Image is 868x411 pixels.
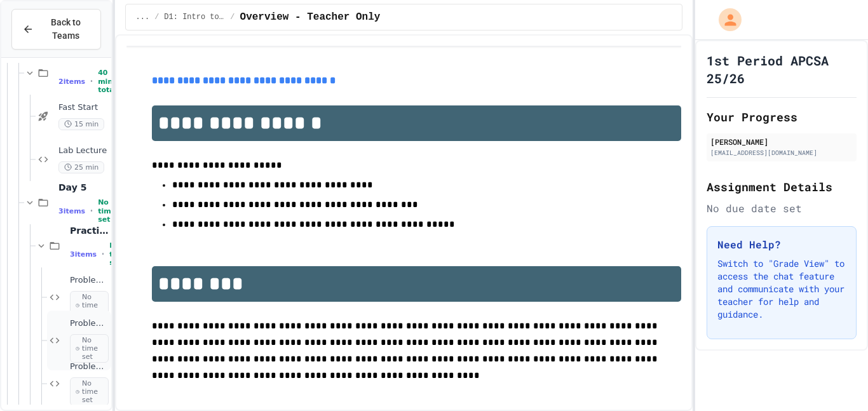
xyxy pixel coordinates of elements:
span: / [154,12,159,22]
h2: Assignment Details [707,178,857,196]
span: No time set [98,198,116,224]
span: D1: Intro to APCSA [164,12,225,22]
span: • [90,76,93,86]
span: No time set [109,241,127,267]
span: Practice (20 mins) [70,225,109,236]
span: Day 5 [58,182,109,193]
button: Back to Teams [11,9,101,50]
span: Overview - Teacher Only [240,10,381,25]
div: [EMAIL_ADDRESS][DOMAIN_NAME] [710,148,853,158]
span: Back to Teams [41,16,90,43]
span: ... [136,12,150,22]
h3: Need Help? [717,237,846,252]
div: [PERSON_NAME] [710,136,853,147]
span: Lab Lecture [58,145,109,156]
span: Problem 3: Perfect Game Checker [70,361,109,372]
span: 40 min total [98,69,116,94]
span: No time set [70,291,109,320]
span: 2 items [58,77,85,86]
span: 25 min [58,161,104,173]
span: • [90,206,93,216]
span: • [102,249,104,259]
p: Switch to "Grade View" to access the chat feature and communicate with your teacher for help and ... [717,257,846,321]
span: 15 min [58,118,104,130]
span: No time set [70,377,109,407]
div: No due date set [707,201,857,216]
span: 3 items [58,207,85,215]
h1: 1st Period APCSA 25/26 [707,51,857,87]
h2: Your Progress [707,108,857,126]
span: / [230,12,234,22]
div: My Account [705,5,745,34]
span: No time set [70,334,109,363]
span: Fast Start [58,102,109,113]
span: Problem 1: Game Day Checker [70,275,109,286]
span: Problem 2: Player Eligibility [70,318,109,329]
span: 3 items [70,250,97,259]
